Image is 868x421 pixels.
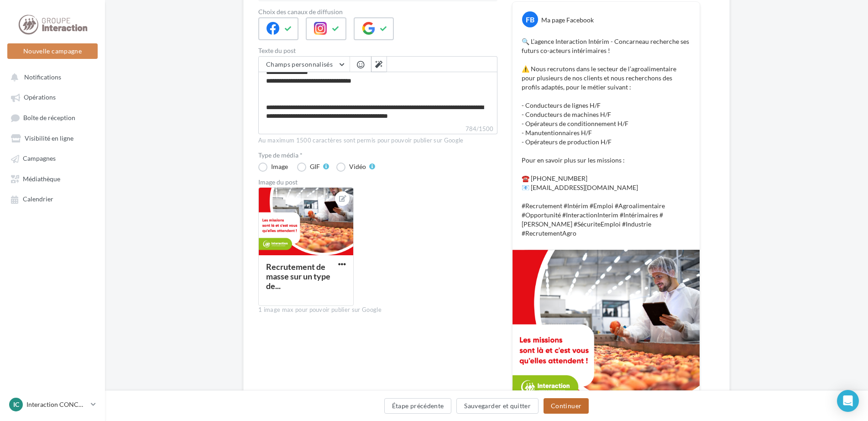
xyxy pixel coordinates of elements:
div: FB [522,11,538,27]
div: Vidéo [349,163,366,170]
span: Notifications [24,73,61,81]
span: Boîte de réception [23,114,75,121]
a: IC Interaction CONCARNEAU [7,396,98,413]
a: Médiathèque [5,170,99,187]
button: Sauvegarder et quitter [456,398,539,414]
div: Image du post [258,179,497,185]
div: Au maximum 1500 caractères sont permis pour pouvoir publier sur Google [258,137,497,145]
div: Open Intercom Messenger [837,390,859,412]
div: Recrutement de masse sur un type de... [266,262,330,291]
p: Interaction CONCARNEAU [26,400,87,409]
span: Visibilité en ligne [25,134,73,142]
a: Boîte de réception [5,109,99,126]
label: Choix des canaux de diffusion [258,9,497,15]
div: Ma page Facebook [541,16,594,25]
span: IC [13,400,19,409]
a: Opérations [5,89,99,105]
button: Notifications [5,68,96,85]
span: Médiathèque [23,175,60,183]
a: Campagnes [5,150,99,166]
button: Champs personnalisés [259,57,350,72]
a: Visibilité en ligne [5,130,99,146]
label: Texte du post [258,47,497,54]
div: 1 image max pour pouvoir publier sur Google [258,306,497,314]
button: Continuer [544,398,589,414]
button: Nouvelle campagne [7,43,98,59]
button: Étape précédente [384,398,452,414]
span: Champs personnalisés [266,60,333,68]
p: 🔍 L’agence Interaction Intérim - Concarneau recherche ses futurs co-acteurs intérimaires ! ⚠️ Nou... [522,37,690,238]
span: Opérations [24,94,56,101]
div: Image [271,163,288,170]
a: Calendrier [5,190,99,207]
div: GIF [310,163,320,170]
label: 784/1500 [258,124,497,134]
span: Campagnes [23,155,56,163]
label: Type de média * [258,152,497,158]
span: Calendrier [23,195,53,203]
